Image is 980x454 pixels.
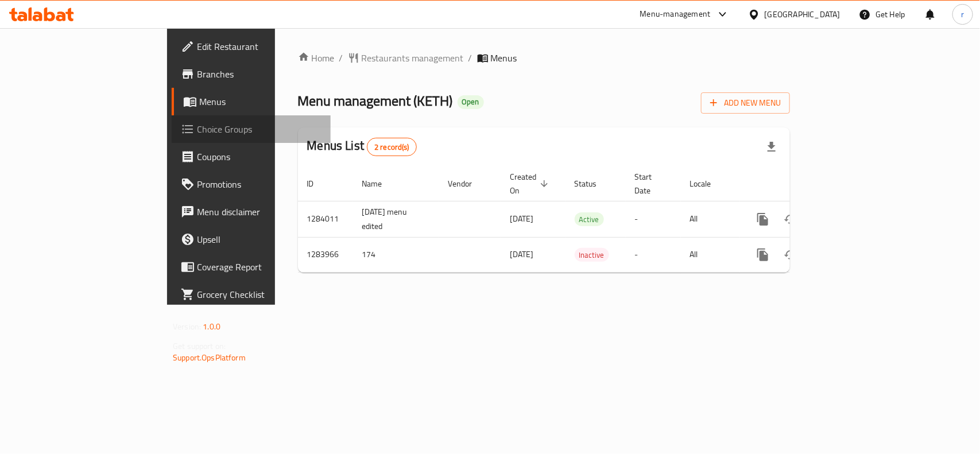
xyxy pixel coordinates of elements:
[197,150,321,164] span: Coupons
[172,281,331,308] a: Grocery Checklist
[362,51,464,65] span: Restaurants management
[448,177,487,191] span: Vendor
[307,137,417,156] h2: Menus List
[353,237,439,272] td: 174
[362,177,397,191] span: Name
[961,8,964,21] span: r
[510,247,534,262] span: [DATE]
[468,51,472,65] li: /
[197,177,321,191] span: Promotions
[575,212,604,226] div: Active
[197,288,321,301] span: Grocery Checklist
[353,201,439,237] td: [DATE] menu edited
[197,260,321,274] span: Coverage Report
[367,142,416,153] span: 2 record(s)
[765,8,840,21] div: [GEOGRAPHIC_DATA]
[626,237,681,272] td: -
[575,213,604,226] span: Active
[298,51,790,65] nav: breadcrumb
[740,166,869,201] th: Actions
[749,205,777,233] button: more
[197,67,321,81] span: Branches
[197,205,321,219] span: Menu disclaimer
[203,319,220,334] span: 1.0.0
[758,133,785,161] div: Export file
[710,96,781,110] span: Add New Menu
[458,95,484,109] div: Open
[298,166,869,273] table: enhanced table
[298,88,453,114] span: Menu management ( KETH )
[491,51,517,65] span: Menus
[197,40,321,53] span: Edit Restaurant
[575,177,612,191] span: Status
[172,60,331,88] a: Branches
[172,253,331,281] a: Coverage Report
[626,201,681,237] td: -
[199,95,321,108] span: Menus
[458,97,484,107] span: Open
[197,232,321,246] span: Upsell
[640,7,711,21] div: Menu-management
[173,339,226,354] span: Get support on:
[307,177,329,191] span: ID
[575,249,609,262] span: Inactive
[681,201,740,237] td: All
[173,319,201,334] span: Version:
[339,51,343,65] li: /
[172,143,331,170] a: Coupons
[172,170,331,198] a: Promotions
[777,205,804,233] button: Change Status
[172,198,331,226] a: Menu disclaimer
[172,226,331,253] a: Upsell
[749,241,777,269] button: more
[172,33,331,60] a: Edit Restaurant
[510,211,534,226] span: [DATE]
[681,237,740,272] td: All
[173,350,246,365] a: Support.OpsPlatform
[510,170,552,197] span: Created On
[367,138,417,156] div: Total records count
[635,170,667,197] span: Start Date
[690,177,726,191] span: Locale
[197,122,321,136] span: Choice Groups
[777,241,804,269] button: Change Status
[348,51,464,65] a: Restaurants management
[701,92,790,114] button: Add New Menu
[172,115,331,143] a: Choice Groups
[172,88,331,115] a: Menus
